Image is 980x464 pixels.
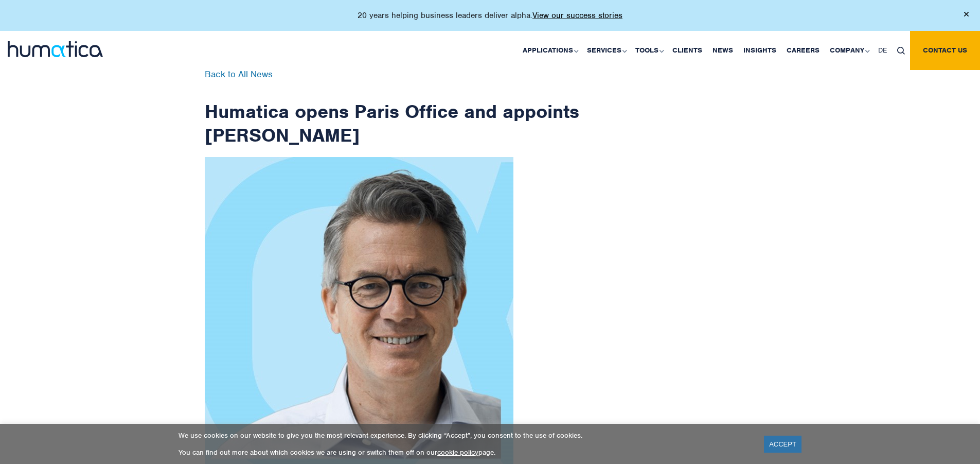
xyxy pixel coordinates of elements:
a: Back to All News [205,68,273,80]
a: Services [582,31,630,70]
img: search_icon [897,47,905,55]
a: Contact us [910,31,980,70]
p: You can find out more about which cookies we are using or switch them off on our page. [179,448,751,457]
p: 20 years helping business leaders deliver alpha. [358,10,622,21]
a: Applications [518,31,582,70]
a: Careers [781,31,825,70]
img: logo [8,41,103,57]
a: cookie policy [437,448,478,457]
a: Tools [630,31,667,70]
a: View our success stories [532,10,622,21]
a: ACCEPT [764,436,801,453]
a: DE [873,31,892,70]
a: Clients [667,31,707,70]
p: We use cookies on our website to give you the most relevant experience. By clicking “Accept”, you... [179,431,751,440]
a: Insights [738,31,781,70]
h1: Humatica opens Paris Office and appoints [PERSON_NAME] [205,70,580,147]
span: DE [878,46,887,55]
a: Company [825,31,873,70]
a: News [707,31,738,70]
